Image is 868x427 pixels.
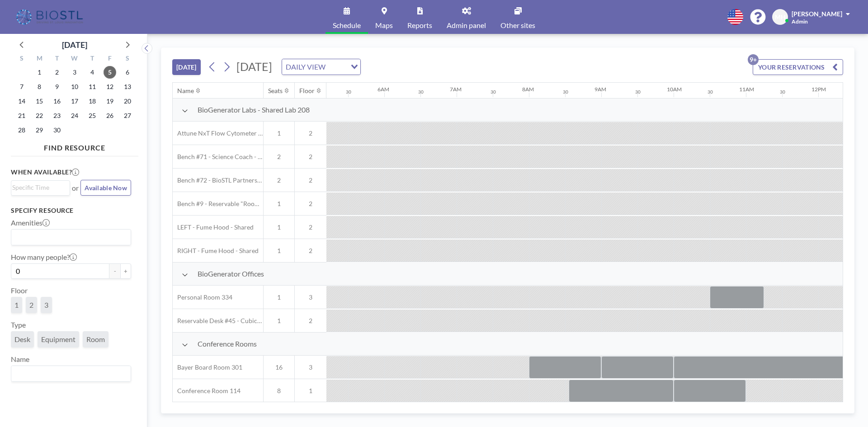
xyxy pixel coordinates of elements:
[295,129,326,137] span: 2
[80,180,131,196] button: Available Now
[86,66,99,79] span: Thursday, September 4, 2025
[264,223,294,231] span: 1
[198,269,264,278] span: BioGenerator Offices
[173,317,263,325] span: Reservable Desk #45 - Cubicle Area (Office 206)
[198,339,257,348] span: Conference Rooms
[295,387,326,395] span: 1
[299,87,315,95] div: Floor
[450,86,462,93] div: 7AM
[12,183,65,192] input: Search for option
[563,89,568,95] div: 30
[86,95,99,108] span: Thursday, September 18, 2025
[11,181,70,194] div: Search for option
[85,184,127,192] span: Available Now
[792,10,842,18] span: [PERSON_NAME]
[68,109,81,122] span: Wednesday, September 24, 2025
[51,95,63,108] span: Tuesday, September 16, 2025
[14,300,19,310] span: 1
[121,66,134,79] span: Saturday, September 6, 2025
[51,109,63,122] span: Tuesday, September 23, 2025
[284,61,327,73] span: DAILY VIEW
[104,80,116,93] span: Friday, September 12, 2025
[33,66,46,79] span: Monday, September 1, 2025
[173,363,242,371] span: Bayer Board Room 301
[104,66,116,79] span: Friday, September 5, 2025
[51,66,63,79] span: Tuesday, September 2, 2025
[418,89,424,95] div: 30
[13,53,31,65] div: S
[15,95,28,108] span: Sunday, September 14, 2025
[173,387,241,395] span: Conference Room 114
[635,89,641,95] div: 30
[295,176,326,184] span: 2
[268,87,283,95] div: Seats
[522,86,534,93] div: 8AM
[377,86,389,93] div: 6AM
[104,95,116,108] span: Friday, September 19, 2025
[295,363,326,371] span: 3
[33,95,46,108] span: Monday, September 15, 2025
[295,293,326,301] span: 3
[66,53,84,65] div: W
[101,53,118,65] div: F
[177,87,194,95] div: Name
[86,80,99,93] span: Thursday, September 11, 2025
[753,59,843,75] button: YOUR RESERVATIONS9+
[295,153,326,161] span: 2
[594,86,606,93] div: 9AM
[173,293,232,301] span: Personal Room 334
[447,22,486,29] span: Admin panel
[33,124,46,136] span: Monday, September 29, 2025
[33,109,46,122] span: Monday, September 22, 2025
[121,95,134,108] span: Saturday, September 20, 2025
[72,183,79,192] span: or
[173,223,254,231] span: LEFT - Fume Hood - Shared
[11,206,131,215] h3: Specify resource
[68,95,81,108] span: Wednesday, September 17, 2025
[173,129,263,137] span: Attune NxT Flow Cytometer - Bench #25
[295,223,326,231] span: 2
[346,89,351,95] div: 30
[295,317,326,325] span: 2
[295,200,326,208] span: 2
[121,80,134,93] span: Saturday, September 13, 2025
[500,22,535,29] span: Other sites
[780,89,785,95] div: 30
[172,59,201,75] button: [DATE]
[48,53,66,65] div: T
[173,153,263,161] span: Bench #71 - Science Coach - BioSTL Bench
[31,53,48,65] div: M
[68,66,81,79] span: Wednesday, September 3, 2025
[236,60,272,73] span: [DATE]
[86,109,99,122] span: Thursday, September 25, 2025
[333,22,361,29] span: Schedule
[198,105,310,114] span: BioGenerator Labs - Shared Lab 208
[118,53,136,65] div: S
[264,363,294,371] span: 16
[375,22,393,29] span: Maps
[51,124,63,136] span: Tuesday, September 30, 2025
[51,80,63,93] span: Tuesday, September 9, 2025
[11,355,29,364] label: Name
[120,263,131,279] button: +
[14,8,86,26] img: organization-logo
[15,124,28,136] span: Sunday, September 28, 2025
[264,247,294,255] span: 1
[264,293,294,301] span: 1
[12,368,126,380] input: Search for option
[11,140,138,152] h4: FIND RESOURCE
[12,231,126,243] input: Search for option
[491,89,496,95] div: 30
[775,13,786,21] span: MH
[29,300,33,310] span: 2
[173,176,263,184] span: Bench #72 - BioSTL Partnerships & Apprenticeships Bench
[264,387,294,395] span: 8
[15,80,28,93] span: Sunday, September 7, 2025
[328,61,345,73] input: Search for option
[667,86,682,93] div: 10AM
[264,129,294,137] span: 1
[44,300,48,310] span: 3
[264,176,294,184] span: 2
[68,80,81,93] span: Wednesday, September 10, 2025
[86,335,105,344] span: Room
